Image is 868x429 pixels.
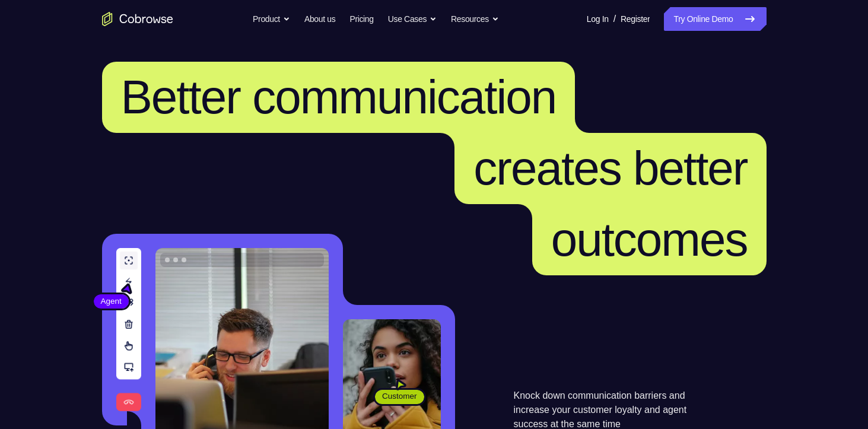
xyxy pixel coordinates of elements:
[102,12,173,26] a: Go to the home page
[253,7,290,31] button: Product
[451,7,499,31] button: Resources
[304,7,335,31] a: About us
[613,12,616,26] span: /
[349,7,373,31] a: Pricing
[473,142,747,195] span: creates better
[551,213,748,266] span: outcomes
[388,7,437,31] button: Use Cases
[116,248,141,411] img: A series of tools used in co-browsing sessions
[664,7,766,31] a: Try Online Demo
[375,390,424,402] span: Customer
[621,7,650,31] a: Register
[121,71,557,123] span: Better communication
[587,7,609,31] a: Log In
[94,295,129,307] span: Agent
